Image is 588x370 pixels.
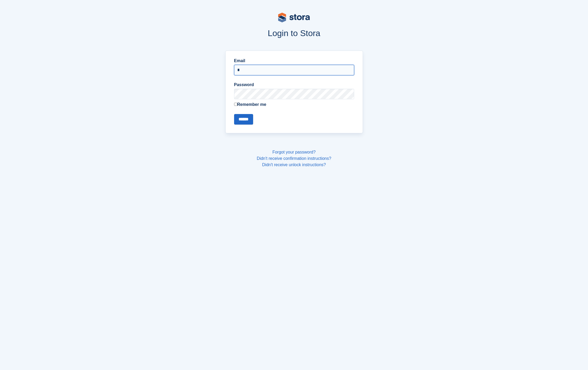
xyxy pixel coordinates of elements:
a: Didn't receive confirmation instructions? [257,156,331,161]
img: stora-logo-53a41332b3708ae10de48c4981b4e9114cc0af31d8433b30ea865607fb682f29.svg [278,13,310,22]
label: Remember me [234,101,354,108]
label: Email [234,58,354,64]
h1: Login to Stora [125,28,463,38]
a: Forgot your password? [272,150,316,154]
a: Didn't receive unlock instructions? [262,162,326,167]
input: Remember me [234,103,237,106]
label: Password [234,82,354,88]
